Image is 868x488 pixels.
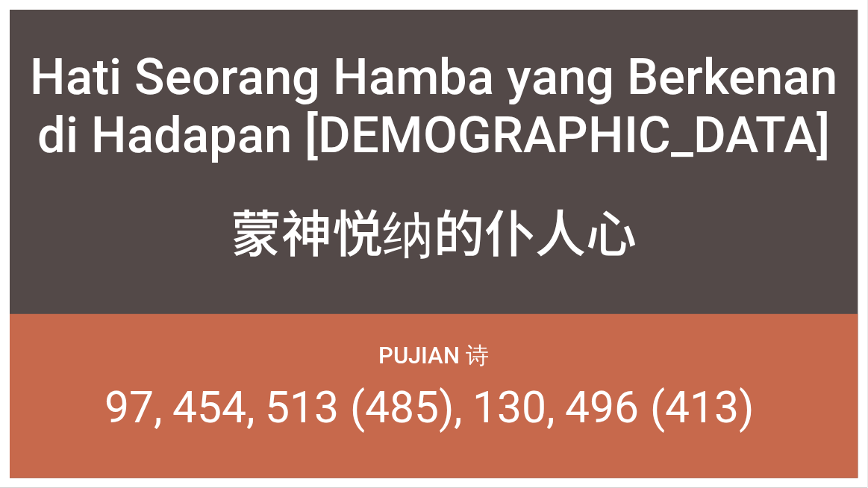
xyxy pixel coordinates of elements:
p: Pujian 诗 [379,340,490,372]
li: 513 (485) [265,381,463,433]
div: 蒙神悦纳的仆人心 [231,193,637,269]
li: 496 (413) [565,381,754,433]
div: Hati Seorang Hamba yang Berkenan di Hadapan [DEMOGRAPHIC_DATA] [19,48,849,164]
li: 454 [172,381,255,433]
li: 130 [472,381,555,433]
li: 97 [104,381,163,433]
